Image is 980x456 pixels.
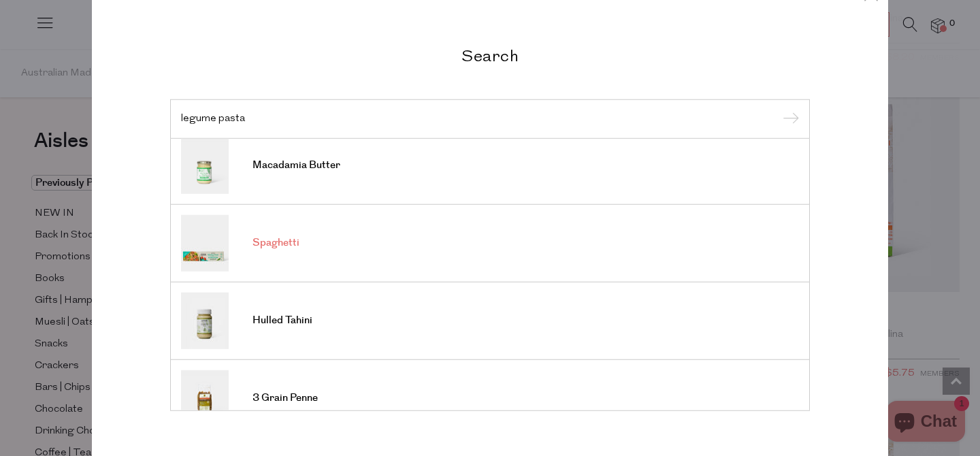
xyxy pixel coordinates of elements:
[181,214,229,271] img: Spaghetti
[170,46,810,65] h2: Search
[181,114,799,124] input: Search
[181,137,799,193] a: Macadamia Butter
[252,159,340,172] span: Macadamia Butter
[252,391,318,405] span: 3 Grain Penne
[181,292,799,348] a: Hulled Tahini
[181,370,229,426] img: 3 Grain Penne
[181,214,799,271] a: Spaghetti
[181,292,229,348] img: Hulled Tahini
[181,137,229,193] img: Macadamia Butter
[181,370,799,426] a: 3 Grain Penne
[252,314,312,327] span: Hulled Tahini
[252,236,299,250] span: Spaghetti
